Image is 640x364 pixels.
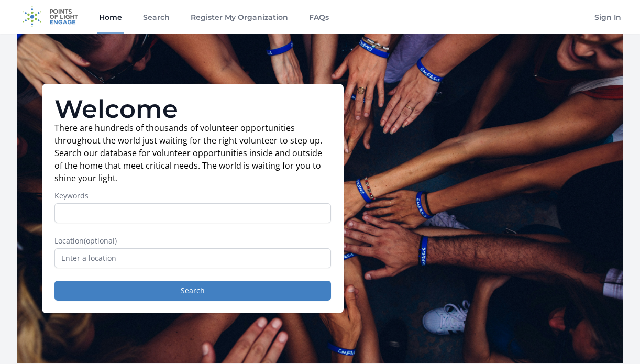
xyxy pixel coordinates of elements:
p: There are hundreds of thousands of volunteer opportunities throughout the world just waiting for ... [54,122,331,184]
h1: Welcome [54,96,331,122]
label: Location [54,236,331,246]
span: (optional) [84,236,117,246]
label: Keywords [54,191,331,201]
button: Search [54,281,331,301]
input: Enter a location [54,248,331,268]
